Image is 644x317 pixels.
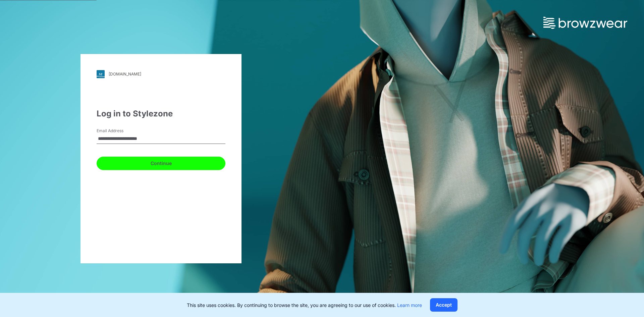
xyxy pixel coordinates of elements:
[97,108,225,120] div: Log in to Stylezone
[97,157,225,170] button: Continue
[430,298,458,312] button: Accept
[109,71,141,76] div: [DOMAIN_NAME]
[97,70,105,78] img: svg+xml;base64,PHN2ZyB3aWR0aD0iMjgiIGhlaWdodD0iMjgiIHZpZXdCb3g9IjAgMCAyOCAyOCIgZmlsbD0ibm9uZSIgeG...
[187,302,422,309] p: This site uses cookies. By continuing to browse the site, you are agreeing to our use of cookies.
[97,70,225,78] a: [DOMAIN_NAME]
[397,302,422,308] a: Learn more
[543,17,627,29] img: browzwear-logo.73288ffb.svg
[97,128,144,134] label: Email Address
